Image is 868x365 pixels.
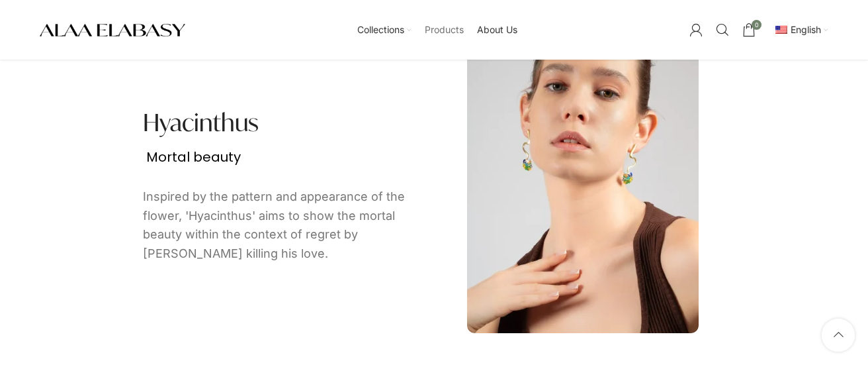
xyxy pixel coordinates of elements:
[467,161,699,172] a: Image link
[425,17,464,43] a: Products
[192,17,683,43] div: Main navigation
[765,17,835,43] div: Secondary navigation
[146,147,241,166] span: Mortal beauty
[477,17,517,43] a: About Us
[477,24,517,36] span: About Us
[772,17,828,43] a: en_USEnglish
[425,24,464,36] span: Products
[143,106,259,139] h3: Hyacinthus
[143,187,427,263] p: Inspired by the pattern and appearance of the flower, 'Hyacinthus' aims to show the mortal beauty...
[752,20,761,30] span: 0
[822,319,855,352] a: Scroll to top button
[40,23,185,34] a: Site logo
[357,17,412,43] a: Collections
[736,17,762,43] a: 0
[357,24,404,36] span: Collections
[791,24,821,35] span: English
[775,26,787,34] img: English
[709,17,736,43] a: Search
